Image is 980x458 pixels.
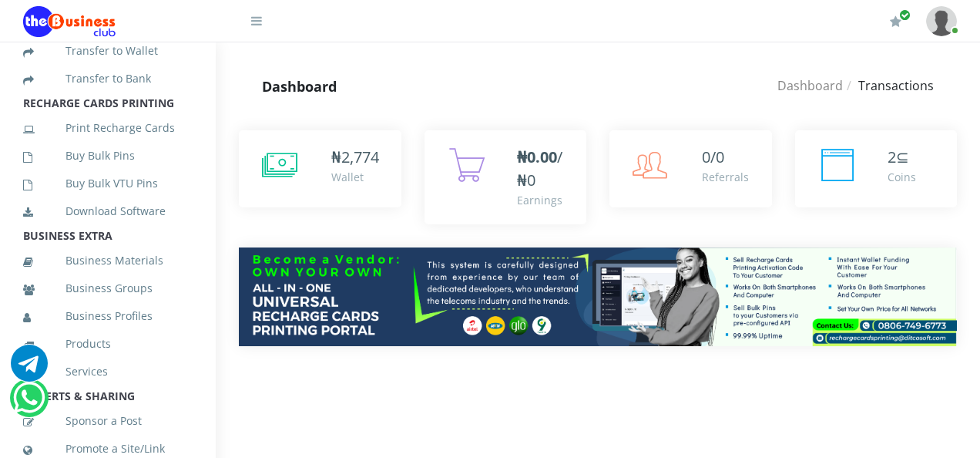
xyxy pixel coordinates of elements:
[609,130,772,207] a: 0/0 Referrals
[262,77,337,96] strong: Dashboard
[23,354,193,389] a: Services
[23,243,193,278] a: Business Materials
[11,356,48,382] a: Chat for support
[23,110,193,146] a: Print Recharge Cards
[899,9,911,21] span: Renew/Upgrade Subscription
[888,169,916,185] div: Coins
[425,130,587,224] a: ₦0.00/₦0 Earnings
[239,130,401,207] a: ₦2,774 Wallet
[23,6,116,37] img: Logo
[890,15,901,28] i: Renew/Upgrade Subscription
[23,194,193,229] a: Download Software
[517,146,557,167] b: ₦0.00
[23,166,193,201] a: Buy Bulk VTU Pins
[843,76,934,95] li: Transactions
[23,298,193,334] a: Business Profiles
[888,146,896,167] span: 2
[341,146,379,167] span: 2,774
[23,61,193,96] a: Transfer to Bank
[331,169,379,185] div: Wallet
[23,33,193,69] a: Transfer to Wallet
[13,391,45,416] a: Chat for support
[23,138,193,173] a: Buy Bulk Pins
[23,326,193,362] a: Products
[331,146,379,169] div: ₦
[926,6,957,36] img: User
[517,146,562,190] span: /₦0
[23,403,193,439] a: Sponsor a Post
[702,146,724,167] span: 0/0
[239,248,957,346] img: multitenant_rcp.png
[702,169,749,185] div: Referrals
[777,77,843,94] a: Dashboard
[517,192,572,208] div: Earnings
[23,271,193,306] a: Business Groups
[888,146,916,169] div: ⊆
